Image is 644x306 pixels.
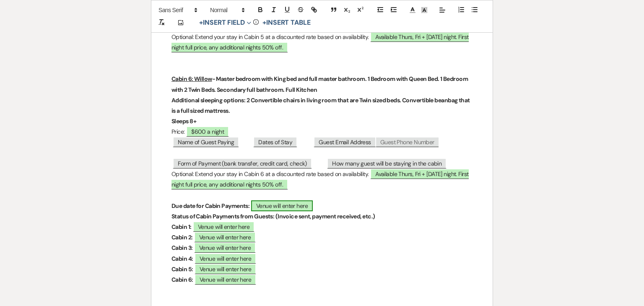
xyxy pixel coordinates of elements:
strong: Cabin 3: [171,244,193,252]
span: Text Background Color [418,5,430,15]
strong: Additional sleeping options: 2 Convertible chairs in living room that are Twin sized beds. Conver... [171,96,471,114]
span: Available Thurs, Fri + [DATE] night. First night full price, any additional nights 50% off. [171,169,469,189]
span: Venue will enter here [194,232,256,242]
span: Form of Payment (bank transfer, credit card, check) [173,158,312,169]
span: Dates of Stay [253,137,297,147]
u: Cabin 6: Willow [171,75,212,83]
span: Name of Guest Paying [173,137,239,147]
span: Text Color [407,5,418,15]
p: Price: [171,127,473,137]
strong: Status of Cabin Payments from Guests: (Invoice sent, payment received, etc.) [171,213,375,220]
span: Header Formats [206,5,247,15]
span: Venue will enter here [195,253,256,264]
span: Guest Email Address [314,137,376,147]
span: Venue will enter here [195,264,256,274]
button: +Insert Table [260,18,314,28]
strong: Cabin 4: [171,255,193,262]
strong: - Master bedroom with King bed and full master bathroom. 1 Bedroom with Queen Bed. 1 Bedroom with... [171,75,469,93]
strong: Due date for Cabin Payments: [171,202,249,210]
span: + [199,19,203,26]
p: Optional: Extend your stay in Cabin 5 at a discounted rate based on availability. [171,32,473,53]
span: Venue will enter here [195,274,256,285]
strong: Cabin 5: [171,265,193,273]
span: + [262,19,266,26]
span: Venue will enter here [193,221,254,232]
span: Venue will enter here [251,200,313,211]
button: Insert Field [196,18,254,28]
span: Alignment [436,5,448,15]
p: Optional: Extend your stay in Cabin 6 at a discounted rate based on availability. [171,169,473,190]
strong: Cabin 6: [171,276,193,283]
span: Available Thurs, Fri + [DATE] night. First night full price, any additional nights 50% off. [171,31,469,52]
strong: Sleeps 8+ [171,117,196,125]
span: How many guest will be staying in the cabin [327,158,447,169]
span: Guest Phone Number [376,137,439,147]
strong: Cabin 2: [171,233,193,241]
span: $600 a night [186,126,229,137]
strong: Cabin 1: [171,223,192,231]
span: Venue will enter here [194,242,256,253]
